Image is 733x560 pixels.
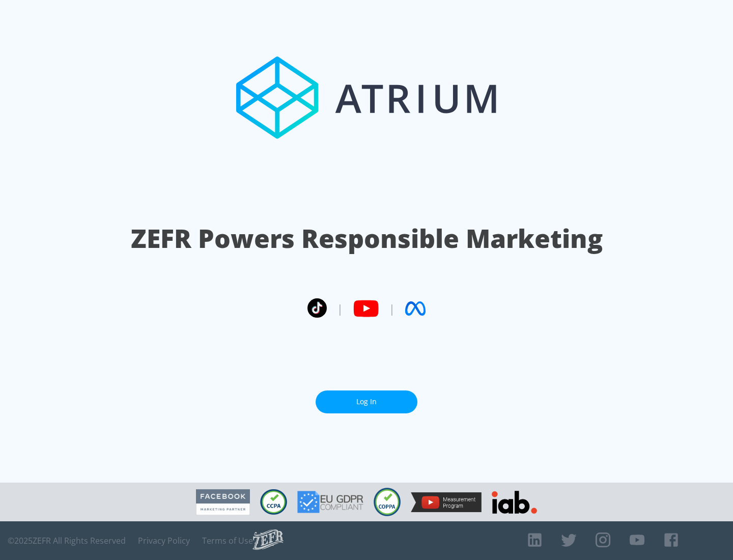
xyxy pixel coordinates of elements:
h1: ZEFR Powers Responsible Marketing [131,221,603,256]
img: IAB [492,491,537,514]
a: Terms of Use [202,536,253,546]
a: Log In [316,390,417,413]
img: YouTube Measurement Program [411,492,482,512]
span: © 2025 ZEFR All Rights Reserved [8,536,126,546]
span: | [389,301,395,316]
img: COPPA Compliant [374,488,401,516]
img: GDPR Compliant [297,491,363,513]
img: Facebook Marketing Partner [196,489,250,515]
span: | [337,301,343,316]
a: Privacy Policy [138,536,190,546]
img: CCPA Compliant [260,489,287,515]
